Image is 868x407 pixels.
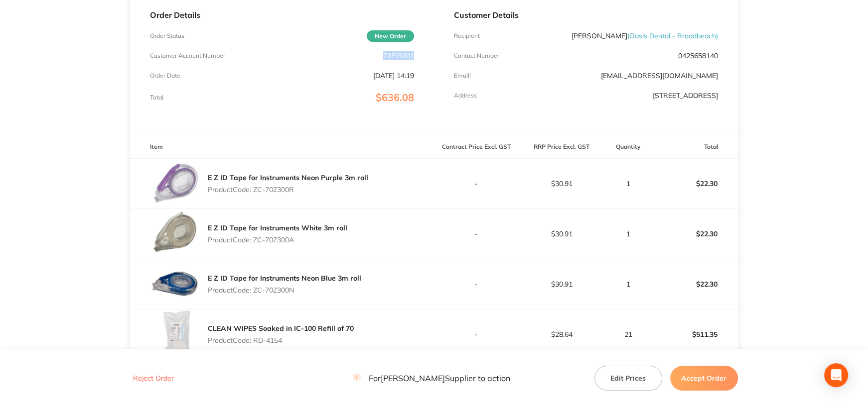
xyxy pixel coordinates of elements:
[130,374,177,383] button: Reject Order
[208,236,347,244] p: Product Code: ZC-70Z300A
[208,223,347,232] a: E Z ID Tape for Instruments White 3m roll
[653,322,737,346] p: $511.35
[208,186,368,194] p: Product Code: ZC-70Z300R
[150,10,414,19] p: Order Details
[520,280,604,288] p: $30.91
[150,159,200,208] img: dXIyenMyaw
[653,135,738,159] th: Total
[150,309,200,359] img: ejZ6a2FqZA
[678,52,718,60] p: 0425658140
[434,180,519,188] p: -
[653,272,737,296] p: $22.30
[434,280,519,288] p: -
[150,259,200,309] img: MG16dTl0OA
[150,94,163,101] p: Total
[150,209,200,259] img: MjFnZjRlMw
[454,92,477,99] p: Address
[572,32,718,40] p: [PERSON_NAME]
[208,173,368,182] a: E Z ID Tape for Instruments Neon Purple 3m roll
[454,10,718,19] p: Customer Details
[367,30,414,42] span: New Order
[520,230,604,238] p: $30.91
[208,286,361,294] p: Product Code: ZC-70Z300N
[454,32,480,39] p: Recipient
[373,72,414,80] p: [DATE] 14:19
[604,135,653,159] th: Quantity
[208,336,354,344] p: Product Code: RD-4154
[208,324,354,333] a: CLEAN WIPES Soaked in IC-100 Refill of 70
[520,180,604,188] p: $30.91
[601,71,718,80] a: [EMAIL_ADDRESS][DOMAIN_NAME]
[454,72,471,79] p: Emaill
[454,52,499,59] p: Contact Number
[130,135,434,159] th: Item
[520,330,604,338] p: $28.64
[604,230,652,238] p: 1
[824,363,848,387] div: Open Intercom Messenger
[434,135,519,159] th: Contract Price Excl. GST
[208,274,361,283] a: E Z ID Tape for Instruments Neon Blue 3m roll
[519,135,604,159] th: RRP Price Excl. GST
[604,280,652,288] p: 1
[670,366,738,391] button: Accept Order
[653,222,737,246] p: $22.30
[627,31,718,40] span: ( Oasis Dental - Broadbeach )
[376,91,414,103] span: $636.08
[434,330,519,338] p: -
[150,32,184,39] p: Order Status
[383,52,414,60] p: 71FIR001
[653,172,737,196] p: $22.30
[604,180,652,188] p: 1
[150,72,180,79] p: Order Date
[434,230,519,238] p: -
[353,374,510,383] p: For [PERSON_NAME] Supplier to action
[594,366,662,391] button: Edit Prices
[604,330,652,338] p: 21
[653,92,718,100] p: [STREET_ADDRESS]
[150,52,225,59] p: Customer Account Number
